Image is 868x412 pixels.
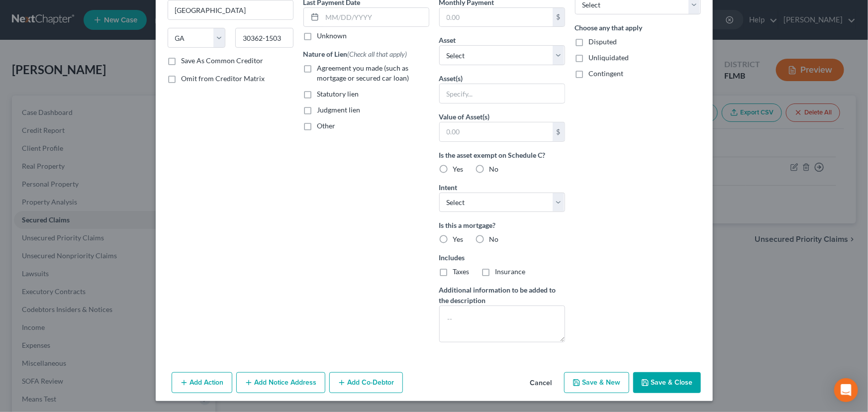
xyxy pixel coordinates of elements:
label: Value of Asset(s) [439,111,490,122]
label: Intent [439,182,458,193]
span: (Check all that apply) [348,50,407,58]
button: Add Notice Address [236,372,325,393]
label: Is the asset exempt on Schedule C? [439,150,565,160]
button: Save & New [564,372,629,393]
span: Yes [453,165,464,173]
button: Cancel [522,373,560,393]
span: Disputed [589,37,617,46]
input: MM/DD/YYYY [322,8,429,27]
div: Open Intercom Messenger [834,378,858,402]
span: Contingent [589,69,624,78]
span: Omit from Creditor Matrix [182,74,265,83]
input: 0.00 [440,8,553,27]
span: Insurance [495,267,526,276]
label: Is this a mortgage? [439,220,565,230]
label: Asset(s) [439,73,463,84]
div: $ [553,8,565,27]
label: Choose any that apply [575,22,701,33]
span: Asset [439,36,456,44]
label: Nature of Lien [303,49,407,59]
label: Additional information to be added to the description [439,285,565,306]
label: Save As Common Creditor [182,56,264,66]
input: 0.00 [440,122,553,141]
span: No [489,235,499,243]
button: Add Action [172,372,232,393]
span: Yes [453,235,464,243]
span: Other [317,121,336,130]
input: Enter zip... [235,28,293,48]
span: Statutory lien [317,90,359,98]
input: Specify... [440,84,565,103]
span: Unliquidated [589,53,629,62]
label: Includes [439,252,565,263]
div: $ [553,122,565,141]
label: Unknown [317,31,347,41]
button: Add Co-Debtor [329,372,403,393]
button: Save & Close [633,372,701,393]
span: Agreement you made (such as mortgage or secured car loan) [317,64,409,82]
span: Judgment lien [317,105,361,114]
span: No [489,165,499,173]
input: Enter city... [168,0,293,19]
span: Taxes [453,267,470,276]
